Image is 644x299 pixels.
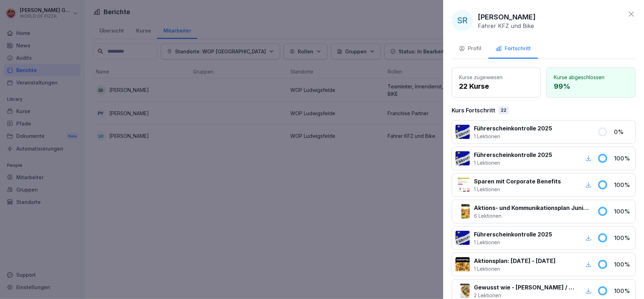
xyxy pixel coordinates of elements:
div: SR [452,10,473,31]
p: 6 Lektionen [474,212,589,219]
p: Kurse zugewiesen [459,74,533,81]
button: Profil [452,40,488,59]
p: 100 % [614,260,632,269]
div: Profil [459,45,481,53]
p: Führerscheinkontrolle 2025 [474,151,552,159]
p: 100 % [614,154,632,163]
p: 2 Lektionen [474,292,575,299]
p: Fahrer KFZ und Bike [478,22,534,29]
p: Kurse abgeschlossen [554,74,628,81]
div: 22 [499,106,509,114]
p: 1 Lektionen [474,265,556,272]
p: Sparen mit Corporate Benefits [474,177,561,186]
p: [PERSON_NAME] [478,12,536,22]
p: Gewusst wie - [PERSON_NAME] / Menü [474,283,575,292]
p: 22 Kurse [459,81,533,92]
p: 1 Lektionen [474,239,552,246]
button: Fortschritt [488,40,538,59]
p: 0 % [614,128,632,136]
p: 1 Lektionen [474,186,561,193]
p: 99 % [554,81,628,92]
p: Aktions- und Kommunikationsplan Juni bis August [474,204,589,212]
p: Aktionsplan: [DATE] - [DATE] [474,257,556,265]
p: 100 % [614,287,632,295]
p: 100 % [614,181,632,189]
p: Führerscheinkontrolle 2025 [474,230,552,239]
p: 1 Lektionen [474,133,552,140]
div: Fortschritt [495,45,531,53]
p: 1 Lektionen [474,159,552,166]
p: Kurs Fortschritt [452,106,495,115]
p: Führerscheinkontrolle 2025 [474,124,552,133]
p: 100 % [614,234,632,242]
p: 100 % [614,207,632,216]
